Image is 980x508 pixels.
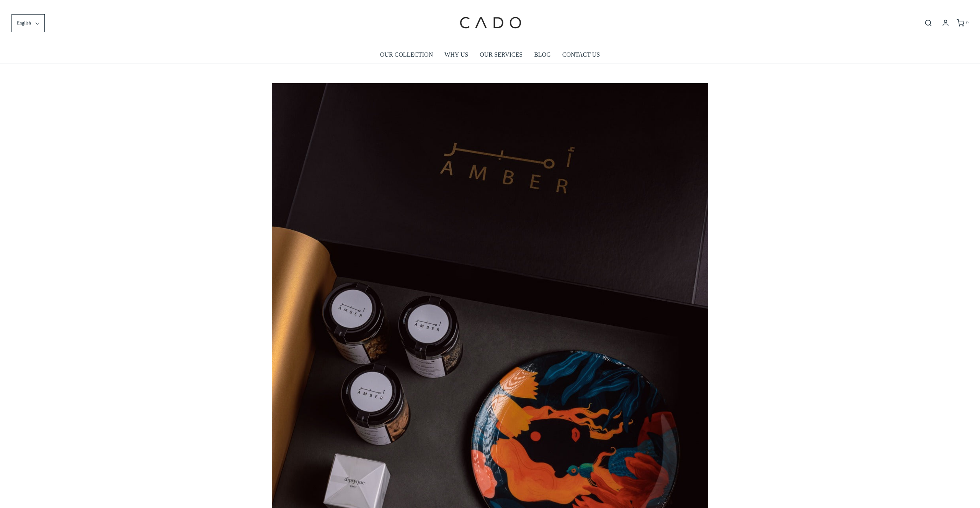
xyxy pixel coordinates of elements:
[11,14,45,32] button: English
[457,6,523,40] img: cadogifting
[562,46,600,64] a: CONTACT US
[444,46,468,64] a: WHY US
[380,46,433,64] a: OUR COLLECTION
[534,46,551,64] a: BLOG
[17,20,31,27] span: English
[921,19,935,27] button: Open search bar
[956,19,969,27] a: 0
[966,20,969,25] span: 0
[480,46,523,64] a: OUR SERVICES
